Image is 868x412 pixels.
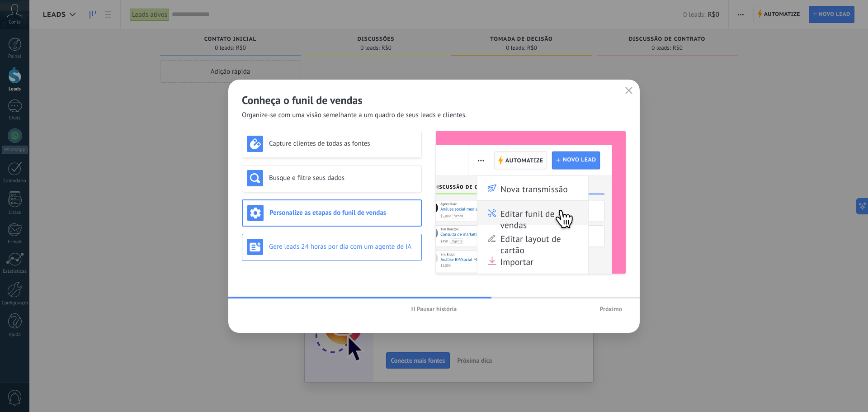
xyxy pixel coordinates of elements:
[417,306,457,312] span: Pausar história
[269,242,417,251] h3: Gere leads 24 horas por dia com um agente de IA
[599,306,622,312] span: Próximo
[269,139,417,148] h3: Capture clientes de todas as fontes
[242,93,626,107] h2: Conheça o funil de vendas
[242,111,467,120] span: Organize-se com uma visão semelhante a um quadro de seus leads e clientes.
[269,174,417,182] h3: Busque e filtre seus dados
[269,208,416,217] h3: Personalize as etapas do funil de vendas
[407,302,461,316] button: Pausar história
[595,302,626,316] button: Próximo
